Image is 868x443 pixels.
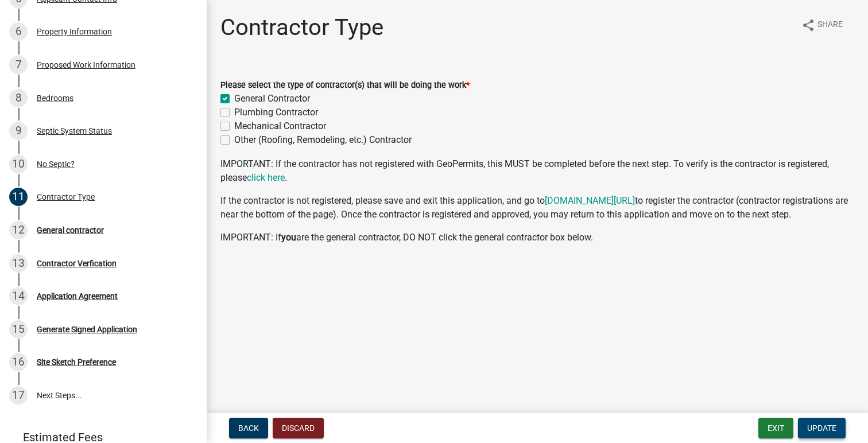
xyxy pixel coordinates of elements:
a: click here [247,172,285,183]
button: Discard [273,418,324,438]
div: 6 [9,22,28,41]
button: Exit [758,418,793,438]
div: 13 [9,254,28,273]
label: Mechanical Contractor [234,119,326,133]
i: share [801,18,815,32]
label: Other (Roofing, Remodeling, etc.) Contractor [234,133,412,147]
div: 15 [9,320,28,339]
button: Update [798,418,846,438]
div: 11 [9,188,28,206]
div: 8 [9,89,28,107]
div: 10 [9,155,28,173]
div: 7 [9,56,28,74]
p: If the contractor is not registered, please save and exit this application, and go to to register... [220,194,854,222]
label: Please select the type of contractor(s) that will be doing the work [220,81,470,90]
div: Generate Signed Application [37,325,137,333]
a: [DOMAIN_NAME][URL] [545,195,635,206]
label: Plumbing Contractor [234,106,318,119]
div: 17 [9,386,28,405]
div: Contractor Type [37,193,95,201]
div: Property Information [37,28,112,36]
span: Share [817,18,843,32]
span: Update [807,423,836,433]
div: Bedrooms [37,94,73,102]
strong: you [281,232,296,243]
p: IMPORTANT: If the contractor has not registered with GeoPermits, this MUST be completed before th... [220,157,854,185]
div: 9 [9,122,28,140]
div: Contractor Verfication [37,259,117,267]
div: Site Sketch Preference [37,358,116,366]
div: No Septic? [37,160,75,168]
span: Back [238,423,259,433]
label: General Contractor [234,92,310,106]
button: Back [229,418,268,438]
div: Application Agreement [37,292,118,300]
div: Septic System Status [37,127,112,135]
div: 16 [9,353,28,371]
p: IMPORTANT: If are the general contractor, DO NOT click the general contractor box below. [220,231,854,244]
div: 12 [9,221,28,239]
div: Proposed Work Information [37,61,135,69]
div: 14 [9,287,28,305]
div: General contractor [37,226,104,234]
h1: Contractor Type [220,14,383,41]
button: shareShare [792,14,852,36]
